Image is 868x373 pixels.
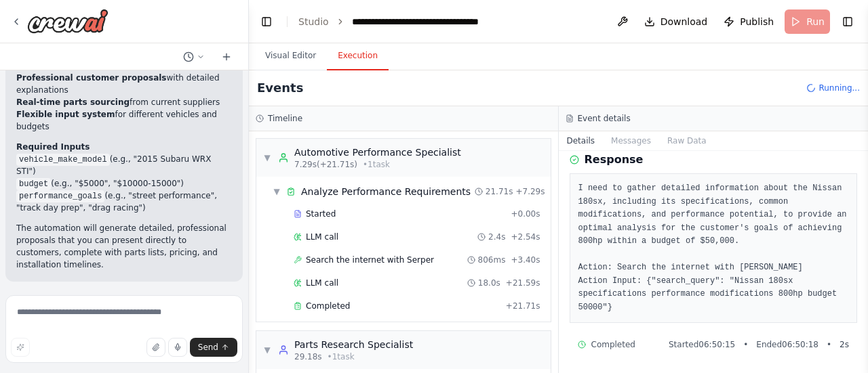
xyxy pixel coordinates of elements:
[294,159,357,170] span: 7.29s (+21.71s)
[578,182,849,314] pre: I need to gather detailed information about the Nissan 180sx, including its specifications, commo...
[298,15,505,28] nav: breadcrumb
[511,255,540,265] span: + 3.40s
[306,301,350,311] span: Completed
[838,12,857,31] button: Show right sidebar
[306,255,434,265] span: Search the internet with Serper
[669,339,735,350] span: Started 06:50:15
[301,185,471,198] span: Analyze Performance Requirements
[257,79,303,97] h2: Events
[591,339,635,350] span: Completed
[254,42,327,70] button: Visual Editor
[16,154,110,166] code: vehicle_make_model
[639,9,713,34] button: Download
[168,338,187,357] button: Click to speak your automation idea
[585,152,644,168] h3: Response
[327,42,389,70] button: Execution
[16,97,130,107] strong: Real-time parts sourcing
[660,15,708,28] span: Download
[16,177,232,190] li: (e.g., "$5000", "$10000-15000")
[511,232,540,242] span: + 2.54s
[273,186,281,197] span: ▼
[740,15,774,28] span: Publish
[743,339,748,350] span: •
[506,278,540,288] span: + 21.59s
[16,108,232,133] li: for different vehicles and budgets
[178,49,210,65] button: Switch to previous chat
[16,190,232,214] li: (e.g., "street performance", "track day prep", "drag racing")
[16,96,232,108] li: from current suppliers
[257,12,276,31] button: Hide left sidebar
[11,338,30,357] button: Improve this prompt
[756,339,818,350] span: Ended 06:50:18
[306,209,336,219] span: Started
[306,232,338,242] span: LLM call
[818,83,860,93] span: Running...
[16,153,232,177] li: (e.g., "2015 Subaru WRX STI")
[559,131,604,150] button: Details
[298,16,329,27] a: Studio
[16,142,90,152] strong: Required Inputs
[506,301,540,311] span: + 21.71s
[478,278,500,288] span: 18.0s
[306,278,338,288] span: LLM call
[840,339,849,350] span: 2 s
[363,159,390,170] span: • 1 task
[16,72,232,96] li: with detailed explanations
[511,209,540,219] span: + 0.00s
[216,49,237,65] button: Start a new chat
[328,351,355,362] span: • 1 task
[16,73,167,83] strong: Professional customer proposals
[659,131,715,150] button: Raw Data
[16,178,51,190] code: budget
[827,339,831,350] span: •
[268,113,302,124] h3: Timeline
[294,146,461,159] div: Automotive Performance Specialist
[718,9,779,34] button: Publish
[190,338,237,357] button: Send
[263,345,271,355] span: ▼
[16,190,104,202] code: performance_goals
[488,232,505,242] span: 2.4s
[294,351,322,362] span: 29.18s
[16,110,115,119] strong: Flexible input system
[263,152,271,163] span: ▼
[515,186,545,197] span: + 7.29s
[478,255,506,265] span: 806ms
[16,222,232,271] p: The automation will generate detailed, professional proposals that you can present directly to cu...
[294,338,413,351] div: Parts Research Specialist
[603,131,659,150] button: Messages
[146,338,165,357] button: Upload files
[578,113,631,124] h3: Event details
[486,186,513,197] span: 21.71s
[198,342,218,353] span: Send
[27,9,108,33] img: Logo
